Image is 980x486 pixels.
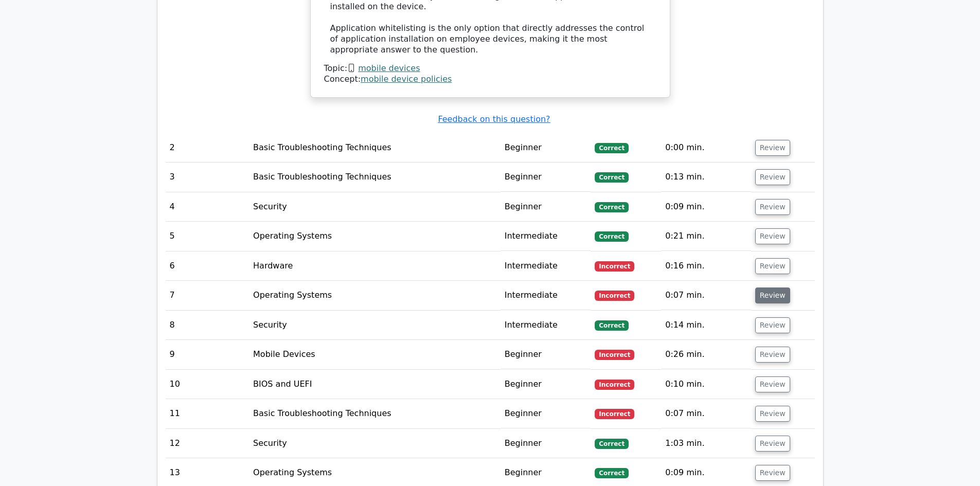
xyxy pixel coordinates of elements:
[249,192,501,222] td: Security
[661,311,751,340] td: 0:14 min.
[166,222,250,251] td: 5
[249,429,501,458] td: Security
[324,63,656,74] div: Topic:
[249,311,501,340] td: Security
[755,465,790,481] button: Review
[661,222,751,251] td: 0:21 min.
[595,380,634,390] span: Incorrect
[661,192,751,222] td: 0:09 min.
[501,281,591,310] td: Intermediate
[755,287,790,303] button: Review
[755,436,790,452] button: Review
[249,163,501,192] td: Basic Troubleshooting Techniques
[249,251,501,281] td: Hardware
[166,340,250,369] td: 9
[755,376,790,392] button: Review
[755,169,790,185] button: Review
[249,281,501,310] td: Operating Systems
[595,409,634,419] span: Incorrect
[595,439,628,449] span: Correct
[755,228,790,244] button: Review
[661,340,751,369] td: 0:26 min.
[166,133,250,163] td: 2
[501,429,591,458] td: Beginner
[501,192,591,222] td: Beginner
[501,340,591,369] td: Beginner
[595,231,628,242] span: Correct
[595,172,628,183] span: Correct
[755,406,790,422] button: Review
[595,261,634,272] span: Incorrect
[595,291,634,301] span: Incorrect
[501,311,591,340] td: Intermediate
[501,222,591,251] td: Intermediate
[501,251,591,281] td: Intermediate
[249,370,501,399] td: BIOS and UEFI
[661,429,751,458] td: 1:03 min.
[755,199,790,215] button: Review
[661,281,751,310] td: 0:07 min.
[595,468,628,478] span: Correct
[166,370,250,399] td: 10
[438,114,550,124] a: Feedback on this question?
[661,133,751,163] td: 0:00 min.
[166,192,250,222] td: 4
[661,370,751,399] td: 0:10 min.
[501,399,591,428] td: Beginner
[166,399,250,428] td: 11
[661,251,751,281] td: 0:16 min.
[358,63,420,73] a: mobile devices
[595,350,634,360] span: Incorrect
[661,163,751,192] td: 0:13 min.
[501,370,591,399] td: Beginner
[166,251,250,281] td: 6
[324,74,656,85] div: Concept:
[501,133,591,163] td: Beginner
[166,281,250,310] td: 7
[595,143,628,153] span: Correct
[249,133,501,163] td: Basic Troubleshooting Techniques
[249,340,501,369] td: Mobile Devices
[595,320,628,331] span: Correct
[595,202,628,212] span: Correct
[166,311,250,340] td: 8
[501,163,591,192] td: Beginner
[661,399,751,428] td: 0:07 min.
[249,399,501,428] td: Basic Troubleshooting Techniques
[166,429,250,458] td: 12
[166,163,250,192] td: 3
[755,317,790,333] button: Review
[755,258,790,274] button: Review
[249,222,501,251] td: Operating Systems
[755,347,790,363] button: Review
[755,140,790,156] button: Review
[361,74,452,84] a: mobile device policies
